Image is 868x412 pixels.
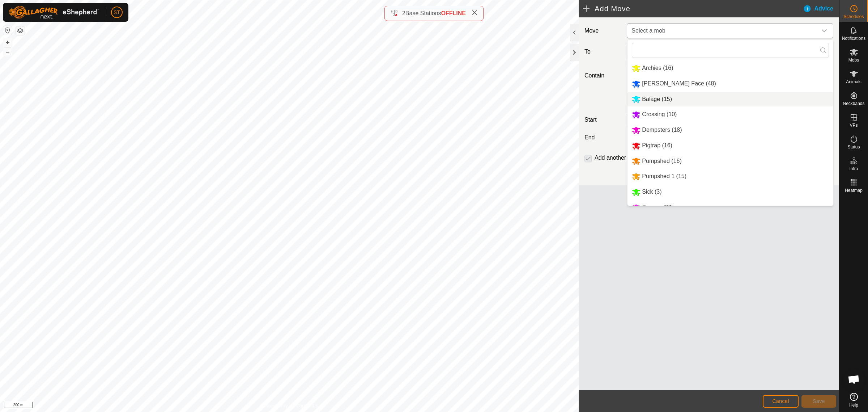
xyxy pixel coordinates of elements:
span: Sick (3) [642,189,661,195]
span: Heatmap [845,188,863,193]
label: To [582,44,624,59]
span: Archies (16) [642,65,673,71]
li: Sick [627,185,833,199]
li: Balage [627,92,833,107]
span: Infra [849,167,858,171]
div: Open chat [843,369,865,390]
span: Schedules [843,14,864,19]
a: Contact Us [297,403,318,409]
span: Crossing (10) [642,111,677,117]
span: Mobs [848,58,859,62]
ul: Option List [627,61,833,261]
span: Pumpshed (16) [642,158,681,164]
button: – [3,47,12,56]
label: Contain [582,71,624,80]
span: Cancel [772,398,789,404]
label: Add another scheduled move [595,155,670,161]
button: Reset Map [3,26,12,35]
span: Balage (15) [642,96,672,102]
span: Dempsters (18) [642,127,682,133]
span: Animals [846,80,861,84]
span: Save [813,398,825,404]
li: Crossing [627,107,833,122]
label: Start [582,115,624,124]
label: Move [582,23,624,38]
a: Help [839,390,868,410]
span: Notifications [842,36,865,41]
span: Base Stations [405,10,441,16]
button: Map Layers [16,26,25,35]
li: Dempsters [627,123,833,138]
a: Privacy Policy [261,403,288,409]
div: dropdown trigger [817,24,831,38]
li: Pigtrap [627,138,833,153]
h2: Add Move [583,4,803,13]
span: Select a mob [629,24,817,38]
span: Help [849,403,858,407]
li: Ashway Face [627,76,833,91]
button: Save [801,395,836,408]
span: Select a mob [631,28,665,34]
span: OFFLINE [441,10,466,16]
img: Gallagher Logo [9,6,99,19]
span: Status [847,145,860,149]
li: Pumpshed 1 [627,169,833,184]
span: [PERSON_NAME] Face (48) [642,80,716,87]
button: + [3,38,12,47]
span: Swamp (20) [642,204,673,210]
div: Advice [803,4,839,13]
li: Pumpshed [627,154,833,169]
span: Pigtrap (16) [642,142,672,148]
li: Swamp [627,200,833,215]
span: ST [114,9,120,16]
span: VPs [850,123,858,127]
li: Archies [627,61,833,76]
button: Cancel [763,395,799,408]
span: 2 [402,10,405,16]
label: End [582,133,624,142]
span: Neckbands [843,101,864,106]
span: Pumpshed 1 (15) [642,173,686,179]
